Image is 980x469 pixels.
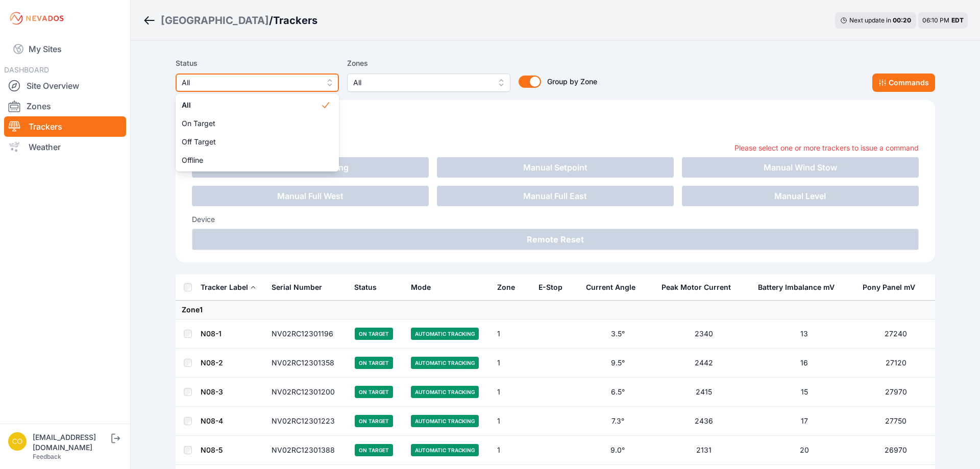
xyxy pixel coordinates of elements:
span: All [182,100,321,110]
button: Mode [411,275,439,300]
a: Trackers [4,116,126,137]
td: NV02RC12301196 [265,319,349,349]
a: N08-5 [201,446,223,454]
a: N08-4 [201,416,223,425]
div: Peak Motor Current [661,282,731,292]
div: 00 : 20 [893,16,911,24]
span: On Target [355,386,393,398]
td: 1 [491,436,532,465]
span: Automatic Tracking [411,386,479,398]
td: 6.5° [580,378,655,407]
button: Manual Full East [437,186,674,206]
a: Feedback [33,453,61,460]
a: N08-1 [201,329,222,338]
td: 2340 [655,319,752,349]
span: Next update in [849,16,891,24]
button: All [347,73,510,92]
p: Commands [192,112,919,135]
td: 7.3° [580,407,655,436]
td: 27240 [856,319,935,349]
button: Zone [497,275,523,300]
button: Current Angle [586,275,644,300]
a: N08-3 [201,387,223,396]
td: 2415 [655,378,752,407]
td: 13 [752,319,856,349]
td: 27120 [856,349,935,378]
span: On Target [182,118,321,129]
span: EDT [951,16,964,24]
button: Manual Wind Stow [682,157,919,178]
td: 16 [752,349,856,378]
h3: Device [192,214,919,225]
button: Manual Level [682,186,919,206]
nav: Breadcrumb [143,7,317,34]
label: Status [176,57,339,69]
span: 06:10 PM [922,16,949,24]
span: / [269,13,273,28]
h3: Trackers [273,13,317,28]
span: All [182,77,318,89]
button: Serial Number [272,275,330,300]
td: 1 [491,349,532,378]
td: 1 [491,378,532,407]
td: 26970 [856,436,935,465]
span: On Target [355,357,393,369]
td: NV02RC12301223 [265,407,349,436]
label: Zones [347,57,510,69]
td: 20 [752,436,856,465]
span: DASHBOARD [4,65,49,74]
a: My Sites [4,37,126,61]
span: On Target [355,328,393,340]
button: Manual Full West [192,186,429,206]
span: All [353,77,490,89]
p: Please select one or more trackers to issue a command [734,143,919,153]
td: 2131 [655,436,752,465]
span: Offline [182,155,321,165]
img: controlroomoperator@invenergy.com [8,432,27,451]
img: Nevados [8,10,65,27]
div: Current Angle [586,282,636,292]
td: 3.5° [580,319,655,349]
span: On Target [355,415,393,427]
div: Battery Imbalance mV [758,282,835,292]
a: Zones [4,96,126,116]
button: Commands [872,73,935,92]
div: Serial Number [272,282,322,292]
span: Automatic Tracking [411,444,479,456]
div: Status [355,282,377,292]
td: NV02RC12301358 [265,349,349,378]
div: E-Stop [538,282,562,292]
a: Site Overview [4,76,126,96]
div: Tracker Label [201,282,248,292]
div: Zone [497,282,515,292]
td: 9.5° [580,349,655,378]
div: Mode [411,282,431,292]
td: NV02RC12301200 [265,378,349,407]
td: 2442 [655,349,752,378]
span: Automatic Tracking [411,357,479,369]
a: Weather [4,137,126,157]
button: Pony Panel mV [863,275,923,300]
button: Remote Reset [192,229,919,250]
td: Zone 1 [176,301,935,319]
td: 2436 [655,407,752,436]
span: Automatic Tracking [411,328,479,340]
a: N08-2 [201,358,223,367]
span: Off Target [182,137,321,147]
div: [EMAIL_ADDRESS][DOMAIN_NAME] [33,432,109,453]
td: 15 [752,378,856,407]
span: Group by Zone [547,77,597,86]
td: 17 [752,407,856,436]
div: Pony Panel mV [863,282,915,292]
button: E-Stop [538,275,571,300]
span: Automatic Tracking [411,415,479,427]
button: Status [355,275,385,300]
td: 1 [491,407,532,436]
td: 27970 [856,378,935,407]
button: Peak Motor Current [661,275,739,300]
a: [GEOGRAPHIC_DATA] [161,13,269,28]
button: Battery Imbalance mV [758,275,843,300]
button: All [176,73,339,92]
div: All [176,94,339,171]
